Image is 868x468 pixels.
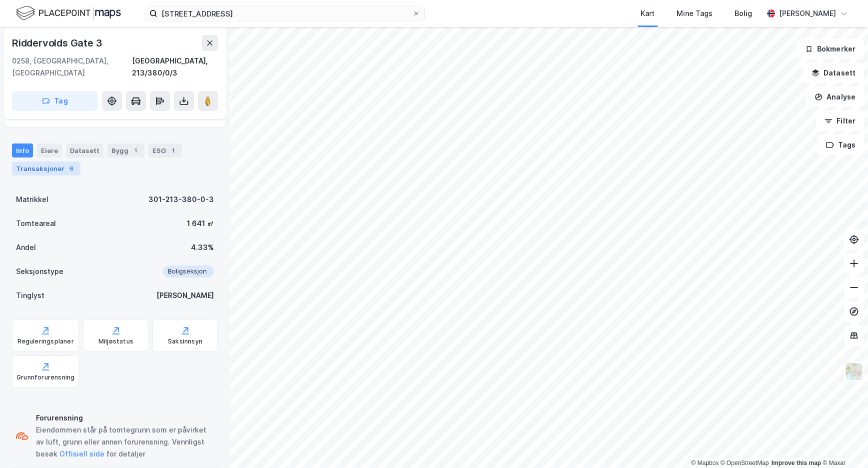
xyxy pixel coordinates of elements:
div: Info [12,143,33,157]
div: Forurensning [36,412,214,424]
button: Tags [818,135,864,155]
div: 1 [130,145,140,155]
div: Miljøstatus [98,337,133,345]
div: ESG [148,143,182,157]
div: Reguleringsplaner [17,337,74,345]
div: Andel [16,241,36,253]
img: Z [845,362,864,381]
div: [PERSON_NAME] [779,7,836,19]
div: Saksinnsyn [168,337,202,345]
div: Seksjonstype [16,265,63,277]
button: Tag [12,91,98,111]
div: Tinglyst [16,289,44,301]
div: 301-213-380-0-3 [148,193,214,205]
a: Mapbox [691,459,719,466]
button: Analyse [806,87,864,107]
div: Eiendommen står på tomtegrunn som er påvirket av luft, grunn eller annen forurensning. Vennligst ... [36,424,214,460]
div: 4.33% [191,241,214,253]
div: 1 [168,145,178,155]
div: Kontrollprogram for chat [818,420,868,468]
div: Eiere [37,143,62,157]
div: Transaksjoner [12,161,80,175]
div: Bolig [735,7,752,19]
div: Grunnforurensning [16,373,74,381]
button: Bokmerker [797,39,864,59]
input: Søk på adresse, matrikkel, gårdeiere, leietakere eller personer [157,6,412,21]
div: Riddervolds Gate 3 [12,35,104,51]
div: Kart [641,7,655,19]
button: Datasett [803,63,864,83]
button: Filter [816,111,864,131]
div: Datasett [66,143,103,157]
div: 6 [66,163,76,173]
div: Mine Tags [677,7,713,19]
div: Matrikkel [16,193,48,205]
div: [GEOGRAPHIC_DATA], 213/380/0/3 [132,55,218,79]
div: [PERSON_NAME] [156,289,214,301]
div: 0258, [GEOGRAPHIC_DATA], [GEOGRAPHIC_DATA] [12,55,132,79]
iframe: Chat Widget [818,420,868,468]
a: Improve this map [772,459,821,466]
div: Tomteareal [16,217,56,229]
div: Bygg [107,143,144,157]
a: OpenStreetMap [721,459,769,466]
img: logo.f888ab2527a4732fd821a326f86c7f29.svg [16,4,121,22]
div: 1 641 ㎡ [187,217,214,229]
